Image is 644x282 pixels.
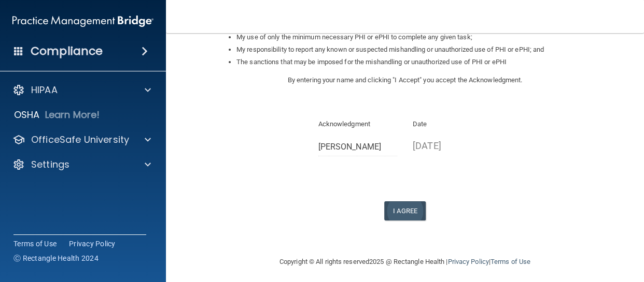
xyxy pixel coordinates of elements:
div: Copyright © All rights reserved 2025 @ Rectangle Health | | [216,245,594,278]
input: Full Name [318,137,398,156]
span: Ⓒ Rectangle Health 2024 [13,253,99,263]
button: I Agree [384,201,426,220]
a: Terms of Use [13,239,57,249]
img: PMB logo [12,11,153,32]
a: Settings [12,158,151,171]
li: My use of only the minimum necessary PHI or ePHI to complete any given task; [236,31,594,43]
p: [DATE] [413,137,492,154]
a: OfficeSafe University [12,133,151,146]
p: Settings [31,158,69,171]
p: Acknowledgment [318,118,398,130]
a: Terms of Use [491,258,530,265]
p: Learn More! [45,109,100,121]
li: The sanctions that may be imposed for the mishandling or unauthorized use of PHI or ePHI [236,56,594,68]
li: My responsibility to report any known or suspected mishandling or unauthorized use of PHI or ePHI... [236,43,594,56]
p: HIPAA [31,84,58,96]
p: OfficeSafe University [31,133,129,146]
a: Privacy Policy [447,258,488,265]
a: Privacy Policy [69,239,116,249]
p: Date [413,118,492,130]
p: By entering your name and clicking "I Accept" you accept the Acknowledgment. [216,74,594,86]
p: OSHA [14,109,40,121]
a: HIPAA [12,84,151,96]
h4: Compliance [31,44,103,58]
